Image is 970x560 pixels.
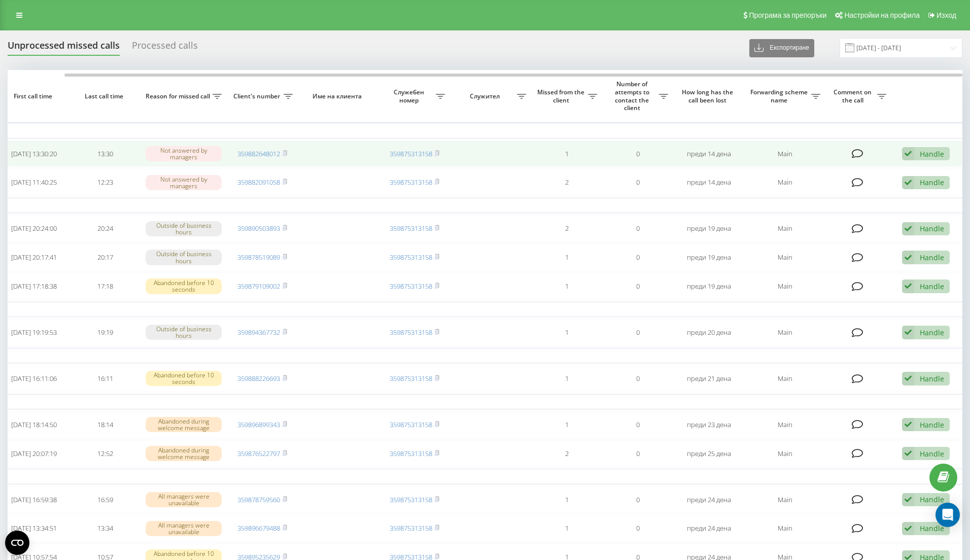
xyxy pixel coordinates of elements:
span: Изход [937,11,956,19]
div: Not answered by managers [146,146,222,161]
span: Настройки на профила [844,11,920,19]
td: Main [744,365,825,392]
td: 1 [531,411,602,438]
td: 20:24 [70,215,141,242]
div: Handle [920,224,944,233]
a: 359879109002 [237,282,280,291]
td: Main [744,440,825,467]
a: 359875313158 [390,282,432,291]
td: 0 [602,411,673,438]
div: Handle [920,495,944,504]
div: Open Intercom Messenger [936,503,960,527]
td: Main [744,319,825,346]
td: преди 25 дена [673,440,744,467]
td: преди 14 дена [673,141,744,167]
div: Handle [920,420,944,430]
span: Client's number [232,92,284,100]
td: 0 [602,169,673,196]
a: 359876522797 [237,449,280,458]
span: Last call time [78,92,132,100]
td: 1 [531,244,602,271]
td: 1 [531,486,602,513]
a: 359875313158 [390,449,432,458]
div: Outside of business hours [146,250,222,265]
span: Comment on the call [830,88,877,104]
a: 359875313158 [390,495,432,504]
div: Not answered by managers [146,175,222,190]
a: 359896679488 [237,523,280,533]
td: 16:11 [70,365,141,392]
a: 359875313158 [390,374,432,383]
td: Main [744,141,825,167]
span: First call time [7,92,61,100]
button: Open CMP widget [5,531,29,555]
td: 0 [602,486,673,513]
td: преди 20 дена [673,319,744,346]
td: 0 [602,244,673,271]
td: Main [744,244,825,271]
td: 0 [602,273,673,300]
td: преди 24 дена [673,486,744,513]
td: 19:19 [70,319,141,346]
a: 359888226693 [237,374,280,383]
td: Main [744,215,825,242]
td: 2 [531,215,602,242]
td: Main [744,411,825,438]
td: 0 [602,215,673,242]
td: преди 14 дена [673,169,744,196]
a: 359894367732 [237,328,280,337]
div: Handle [920,253,944,262]
td: Main [744,486,825,513]
div: Handle [920,149,944,159]
div: All managers were unavailable [146,492,222,507]
td: 13:30 [70,141,141,167]
div: Processed calls [132,40,198,56]
div: Outside of business hours [146,325,222,340]
div: Handle [920,374,944,383]
a: 359875313158 [390,178,432,187]
a: 359896899343 [237,420,280,429]
td: 16:59 [70,486,141,513]
td: 2 [531,169,602,196]
td: 12:23 [70,169,141,196]
td: 0 [602,365,673,392]
div: Abandoned during welcome message [146,417,222,432]
a: 359875313158 [390,420,432,429]
span: Служител [455,92,517,100]
td: 18:14 [70,411,141,438]
a: 359875313158 [390,149,432,158]
div: Abandoned during welcome message [146,446,222,461]
div: Unprocessed missed calls [8,40,120,56]
td: преди 23 дена [673,411,744,438]
td: преди 19 дена [673,215,744,242]
span: Служебен номер [384,88,436,104]
td: 1 [531,273,602,300]
td: 20:17 [70,244,141,271]
div: Handle [920,328,944,337]
td: 0 [602,440,673,467]
div: Handle [920,178,944,187]
td: преди 21 дена [673,365,744,392]
div: Handle [920,449,944,459]
a: 359882648012 [237,149,280,158]
div: Abandoned before 10 seconds [146,371,222,386]
span: Number of attempts to contact the client [607,80,659,112]
td: 1 [531,515,602,542]
td: 0 [602,319,673,346]
a: 359875313158 [390,253,432,262]
span: Reason for missed call [146,92,213,100]
span: Програма за препоръки [749,11,826,19]
td: 1 [531,319,602,346]
td: 0 [602,515,673,542]
a: 359878519089 [237,253,280,262]
div: Abandoned before 10 seconds [146,278,222,294]
td: 17:18 [70,273,141,300]
div: All managers were unavailable [146,521,222,536]
a: 359875313158 [390,328,432,337]
td: преди 19 дена [673,244,744,271]
a: 359890503893 [237,224,280,233]
a: 359882091058 [237,178,280,187]
div: Handle [920,523,944,533]
td: Main [744,169,825,196]
td: Main [744,515,825,542]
